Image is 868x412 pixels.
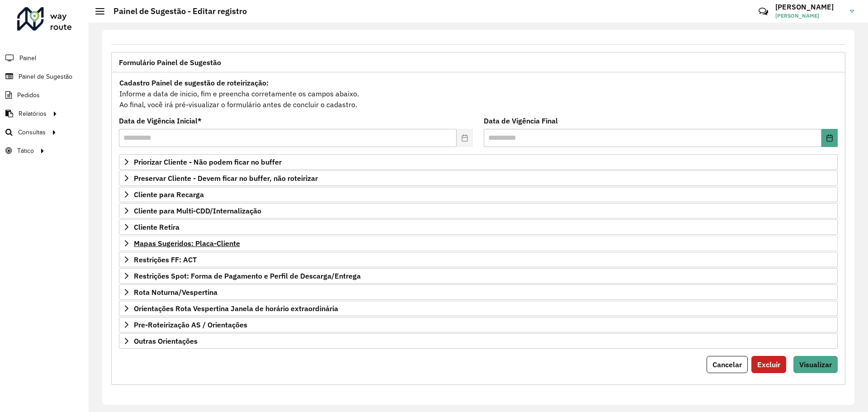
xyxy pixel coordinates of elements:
span: Consultas [18,128,46,137]
a: Restrições Spot: Forma de Pagamento e Perfil de Descarga/Entrega [119,268,838,284]
a: Mapas Sugeridos: Placa-Cliente [119,236,838,251]
span: Cancelar [712,360,742,369]
a: Priorizar Cliente - Não podem ficar no buffer [119,154,838,170]
span: [PERSON_NAME] [775,12,843,20]
button: Visualizar [793,356,838,373]
button: Choose Date [821,129,838,147]
button: Cancelar [707,356,748,373]
strong: Cadastro Painel de sugestão de roteirização: [119,78,269,87]
button: Excluir [751,356,786,373]
span: Restrições Spot: Forma de Pagamento e Perfil de Descarga/Entrega [134,272,361,279]
a: Cliente Retira [119,219,838,235]
span: Painel de Sugestão [19,72,72,81]
span: Orientações Rota Vespertina Janela de horário extraordinária [134,305,338,312]
span: Preservar Cliente - Devem ficar no buffer, não roteirizar [134,175,318,182]
span: Outras Orientações [134,337,198,345]
a: Pre-Roteirização AS / Orientações [119,317,838,332]
span: Pre-Roteirização AS / Orientações [134,321,247,328]
span: Mapas Sugeridos: Placa-Cliente [134,240,240,247]
span: Restrições FF: ACT [134,256,197,263]
span: Rota Noturna/Vespertina [134,289,217,296]
span: Cliente Retira [134,223,179,231]
a: Cliente para Recarga [119,187,838,202]
span: Cliente para Recarga [134,191,204,198]
label: Data de Vigência Inicial [119,115,202,126]
a: Contato Rápido [754,2,773,21]
span: Pedidos [17,90,40,100]
span: Excluir [757,360,780,369]
label: Data de Vigência Final [484,115,558,126]
a: Cliente para Multi-CDD/Internalização [119,203,838,218]
span: Relatórios [19,109,47,118]
div: Informe a data de inicio, fim e preencha corretamente os campos abaixo. Ao final, você irá pré-vi... [119,77,838,110]
span: Tático [17,146,34,156]
span: Priorizar Cliente - Não podem ficar no buffer [134,158,282,166]
a: Outras Orientações [119,333,838,349]
span: Painel [19,53,36,63]
h2: Painel de Sugestão - Editar registro [104,6,247,16]
span: Visualizar [799,360,832,369]
a: Restrições FF: ACT [119,252,838,267]
span: Formulário Painel de Sugestão [119,59,221,66]
a: Orientações Rota Vespertina Janela de horário extraordinária [119,301,838,316]
a: Preservar Cliente - Devem ficar no buffer, não roteirizar [119,170,838,186]
h3: [PERSON_NAME] [775,3,843,11]
a: Rota Noturna/Vespertina [119,284,838,300]
span: Cliente para Multi-CDD/Internalização [134,207,261,214]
